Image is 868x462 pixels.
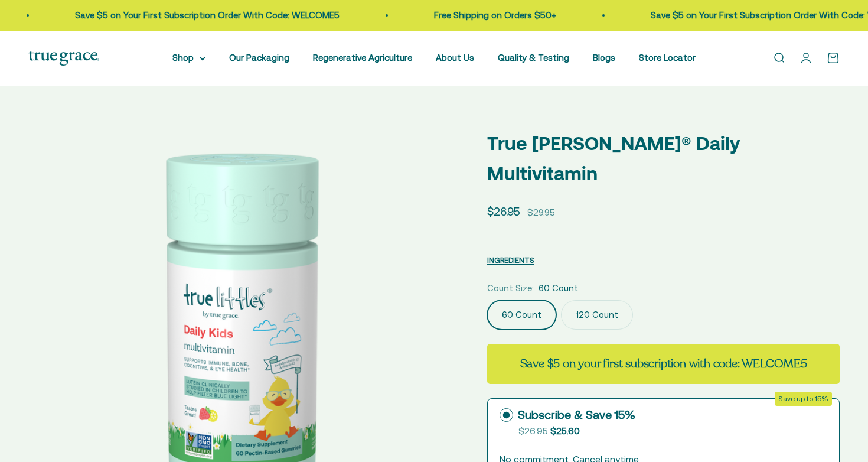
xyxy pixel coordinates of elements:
[436,53,474,63] a: About Us
[426,10,549,20] a: Free Shipping on Orders $50+
[593,53,615,63] a: Blogs
[487,256,534,265] span: INGREDIENTS
[487,253,534,267] button: INGREDIENTS
[520,356,807,372] strong: Save $5 on your first subscription with code: WELCOME5
[498,53,569,63] a: Quality & Testing
[313,53,412,63] a: Regenerative Agriculture
[487,203,520,220] sale-price: $26.95
[67,8,332,22] p: Save $5 on Your First Subscription Order With Code: WELCOME5
[487,128,840,188] p: True [PERSON_NAME]® Daily Multivitamin
[172,51,205,65] summary: Shop
[539,281,578,295] span: 60 Count
[229,53,289,63] a: Our Packaging
[487,281,534,295] legend: Count Size:
[527,206,555,220] compare-at-price: $29.95
[639,53,696,63] a: Store Locator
